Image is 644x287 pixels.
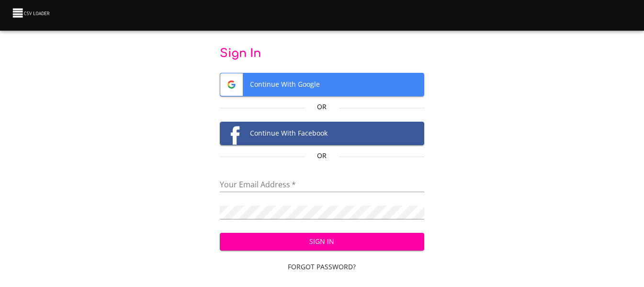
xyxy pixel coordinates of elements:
[220,122,243,145] img: Facebook logo
[224,261,420,273] span: Forgot Password?
[220,233,424,251] button: Sign In
[11,6,52,20] img: CSV Loader
[305,102,339,112] p: Or
[220,73,424,96] button: Google logoContinue With Google
[220,73,424,96] span: Continue With Google
[220,122,424,145] button: Facebook logoContinue With Facebook
[220,258,424,276] a: Forgot Password?
[305,151,339,161] p: Or
[220,122,424,145] span: Continue With Facebook
[227,236,417,248] span: Sign In
[220,46,424,61] p: Sign In
[220,73,243,96] img: Google logo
